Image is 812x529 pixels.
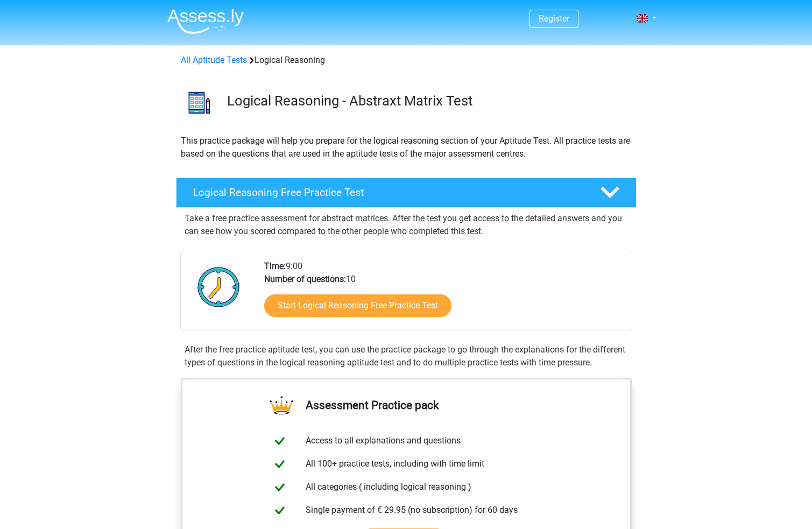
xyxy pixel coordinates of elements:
a: Logical Reasoning Free Practice Test [172,178,641,208]
h4: Logical Reasoning Free Practice Test [193,186,583,199]
img: logical reasoning [176,80,222,125]
b: Time: [264,261,286,271]
h3: Logical Reasoning - Abstraxt Matrix Test [227,93,628,109]
div: Logical Reasoning [176,54,636,67]
p: This practice package will help you prepare for the logical reasoning section of your Aptitude Te... [181,135,632,160]
a: Start Logical Reasoning Free Practice Test [264,294,451,317]
img: Assessly [167,9,244,34]
img: Clock [192,260,246,314]
div: 9:00 10 [256,260,631,330]
b: Number of questions: [264,274,346,284]
a: All Aptitude Tests [181,55,247,65]
a: Register [539,13,569,24]
p: Take a free practice assessment for abstract matrices. After the test you get access to the detai... [185,212,628,238]
div: After the free practice aptitude test, you can use the practice package to go through the explana... [180,343,632,369]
